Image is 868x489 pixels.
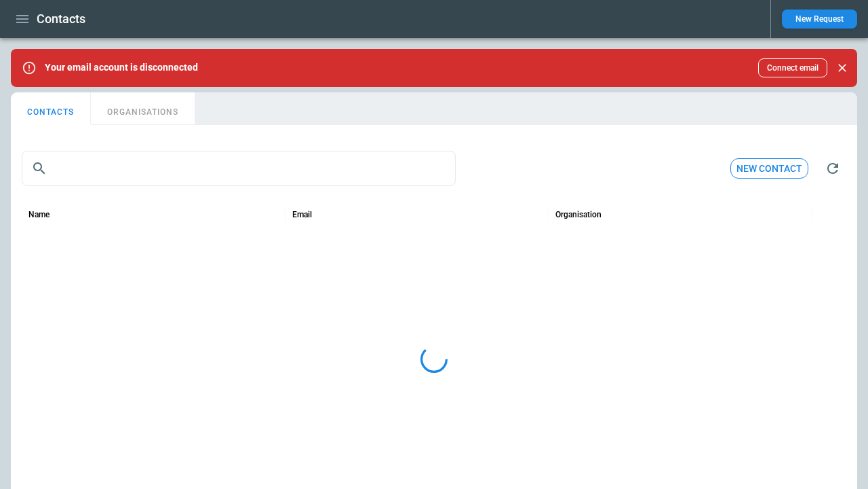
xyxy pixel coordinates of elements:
[730,158,808,179] button: New contact
[555,210,601,219] div: Organisation
[91,92,195,125] button: ORGANISATIONS
[45,62,198,73] p: Your email account is disconnected
[292,210,312,219] div: Email
[782,10,857,29] button: New Request
[758,58,827,77] button: Connect email
[833,53,852,83] div: dismiss
[28,210,50,219] div: Name
[11,92,91,125] button: CONTACTS
[833,58,852,77] button: Close
[37,11,85,27] h1: Contacts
